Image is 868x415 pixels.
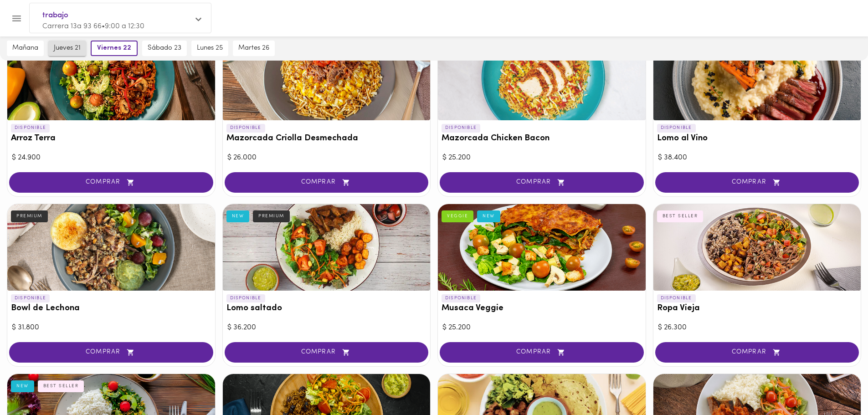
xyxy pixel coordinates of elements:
[226,134,427,143] h3: Mazorcada Criolla Desmechada
[223,204,431,291] div: Lomo saltado
[226,294,265,302] p: DISPONIBLE
[653,34,861,120] div: Lomo al Vino
[657,294,696,302] p: DISPONIBLE
[238,44,269,52] span: martes 26
[438,34,646,120] div: Mazorcada Chicken Bacon
[223,34,431,120] div: Mazorcada Criolla Desmechada
[7,204,215,291] div: Bowl de Lechona
[658,323,857,333] div: $ 26.300
[191,41,228,56] button: lunes 25
[226,124,265,132] p: DISPONIBLE
[38,380,84,392] div: BEST SELLER
[440,172,644,193] button: COMPRAR
[442,210,473,222] div: VEGGIE
[227,153,426,163] div: $ 26.000
[9,342,213,363] button: COMPRAR
[142,41,187,56] button: sábado 23
[11,210,48,222] div: PREMIUM
[440,342,644,363] button: COMPRAR
[667,348,848,356] span: COMPRAR
[12,153,211,163] div: $ 24.900
[815,362,859,406] iframe: Messagebird Livechat Widget
[442,134,642,143] h3: Mazorcada Chicken Bacon
[42,10,189,21] span: trabajo
[657,134,858,143] h3: Lomo al Vino
[12,323,211,333] div: $ 31.800
[438,204,646,291] div: Musaca Veggie
[236,179,417,186] span: COMPRAR
[451,179,632,186] span: COMPRAR
[226,210,250,222] div: NEW
[442,124,480,132] p: DISPONIBLE
[477,210,500,222] div: NEW
[658,153,857,163] div: $ 38.400
[7,34,215,120] div: Arroz Terra
[653,204,861,291] div: Ropa Vieja
[5,7,28,30] button: Menu
[253,210,290,222] div: PREMIUM
[21,179,202,186] span: COMPRAR
[12,44,38,52] span: mañana
[7,41,44,56] button: mañana
[197,44,223,52] span: lunes 25
[11,134,211,143] h3: Arroz Terra
[442,323,641,333] div: $ 25.200
[11,124,50,132] p: DISPONIBLE
[42,23,144,30] span: Carrera 13a 93 66 • 9:00 a 12:30
[226,304,427,313] h3: Lomo saltado
[11,304,211,313] h3: Bowl de Lechona
[148,44,181,52] span: sábado 23
[451,348,632,356] span: COMPRAR
[442,153,641,163] div: $ 25.200
[9,172,213,193] button: COMPRAR
[21,348,202,356] span: COMPRAR
[11,380,34,392] div: NEW
[48,41,86,56] button: jueves 21
[227,323,426,333] div: $ 36.200
[657,124,696,132] p: DISPONIBLE
[657,304,858,313] h3: Ropa Vieja
[11,294,50,302] p: DISPONIBLE
[657,210,704,222] div: BEST SELLER
[225,342,429,363] button: COMPRAR
[91,41,138,56] button: viernes 22
[233,41,275,56] button: martes 26
[655,172,859,193] button: COMPRAR
[225,172,429,193] button: COMPRAR
[655,342,859,363] button: COMPRAR
[442,304,642,313] h3: Musaca Veggie
[442,294,480,302] p: DISPONIBLE
[54,44,81,52] span: jueves 21
[236,348,417,356] span: COMPRAR
[97,44,131,52] span: viernes 22
[667,179,848,186] span: COMPRAR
